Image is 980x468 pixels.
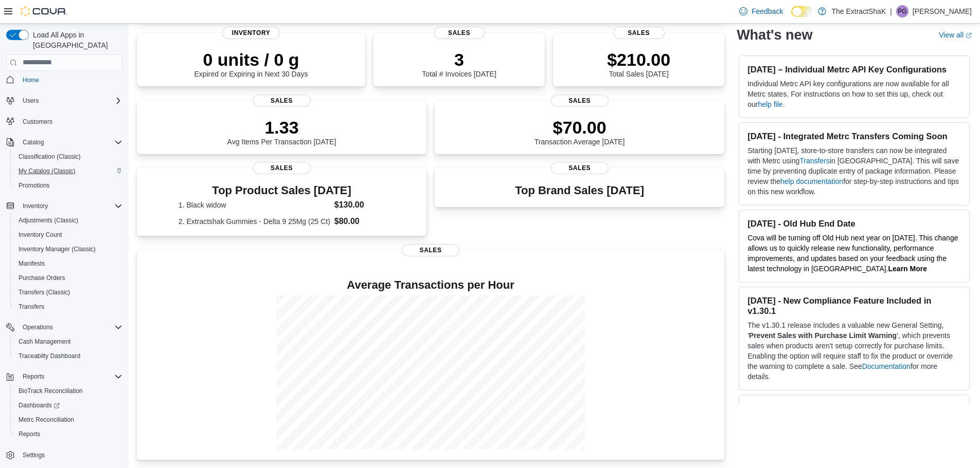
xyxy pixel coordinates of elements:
span: Inventory [23,202,48,210]
span: Transfers (Classic) [19,288,70,296]
button: Inventory [2,199,127,213]
a: Dashboards [10,398,127,413]
a: My Catalog (Classic) [14,165,80,177]
p: 1.33 [227,117,336,138]
span: Operations [23,323,53,331]
span: Sales [253,95,311,107]
a: Purchase Orders [14,272,69,284]
p: 0 units / 0 g [194,49,308,70]
span: Reports [23,372,44,381]
span: Home [23,76,39,84]
h3: [DATE] - New Compliance Feature Included in v1.30.1 [747,295,961,316]
a: Adjustments (Classic) [14,214,82,227]
a: Promotions [14,179,54,192]
h4: Average Transactions per Hour [145,279,716,291]
a: Customers [19,116,57,128]
div: Total Sales [DATE] [607,49,670,78]
div: Total # Invoices [DATE] [422,49,496,78]
span: Feedback [752,6,783,16]
button: Manifests [10,256,127,271]
span: Settings [19,448,122,461]
a: Metrc Reconciliation [14,414,78,426]
button: Adjustments (Classic) [10,213,127,228]
span: Adjustments (Classic) [14,214,122,227]
p: $210.00 [607,49,670,70]
button: Customers [2,114,127,129]
span: Sales [253,162,311,174]
div: Transaction Average [DATE] [534,117,625,146]
h3: [DATE] - Integrated Metrc Transfers Coming Soon [747,131,961,141]
h2: What's new [737,27,812,43]
button: Users [19,95,43,107]
dt: 1. Black widow [179,200,330,210]
span: Cash Management [14,335,122,348]
span: Home [19,73,122,86]
span: Dashboards [19,401,60,409]
span: Load All Apps in [GEOGRAPHIC_DATA] [29,30,122,50]
button: Operations [2,320,127,334]
span: Dashboards [14,399,122,411]
button: Operations [19,321,57,333]
a: Settings [19,449,49,461]
button: Reports [19,370,48,383]
span: Reports [19,430,40,438]
button: Users [2,93,127,108]
span: Inventory Count [14,229,122,241]
button: BioTrack Reconciliation [10,384,127,398]
button: Transfers [10,299,127,314]
span: Reports [14,428,122,440]
span: Classification (Classic) [14,151,122,163]
a: Traceabilty Dashboard [14,350,84,362]
span: Transfers (Classic) [14,286,122,298]
h3: Top Brand Sales [DATE] [515,184,644,197]
p: $70.00 [534,117,625,138]
dd: $130.00 [334,199,385,211]
button: Promotions [10,178,127,193]
span: Catalog [19,136,122,148]
dd: $80.00 [334,215,385,228]
a: Documentation [862,362,911,370]
h3: Top Product Sales [DATE] [179,184,385,197]
button: Catalog [19,136,48,148]
span: Transfers [14,301,122,313]
span: Classification (Classic) [19,153,81,161]
span: Catalog [23,138,44,146]
a: Cash Management [14,335,75,348]
span: Customers [23,118,52,126]
span: BioTrack Reconciliation [19,387,83,395]
button: Transfers (Classic) [10,285,127,299]
div: Avg Items Per Transaction [DATE] [227,117,336,146]
span: Traceabilty Dashboard [19,352,80,360]
a: Feedback [735,1,787,22]
span: Settings [23,451,45,459]
span: My Catalog (Classic) [19,167,76,175]
a: Transfers (Classic) [14,286,74,298]
span: My Catalog (Classic) [14,165,122,177]
span: Metrc Reconciliation [14,414,122,426]
div: Expired or Expiring in Next 30 Days [194,49,308,78]
span: Sales [434,27,485,39]
a: BioTrack Reconciliation [14,385,87,397]
a: Dashboards [14,399,64,411]
a: Inventory Count [14,229,66,241]
button: Reports [10,427,127,441]
a: help file [758,100,782,108]
span: Sales [402,244,459,256]
a: Classification (Classic) [14,151,85,163]
img: Cova [21,6,67,16]
span: PG [898,5,906,17]
span: Sales [613,27,665,39]
p: The ExtractShaK [831,5,886,17]
button: Inventory Count [10,228,127,242]
span: Purchase Orders [14,272,122,284]
a: Reports [14,428,44,440]
span: Inventory Manager (Classic) [19,245,96,253]
button: Traceabilty Dashboard [10,349,127,363]
span: Manifests [19,259,45,268]
button: Home [2,72,127,87]
h3: [DATE] - Old Hub End Date [747,218,961,229]
span: Metrc Reconciliation [19,416,74,424]
span: Manifests [14,257,122,270]
span: Dark Mode [791,17,792,17]
span: Inventory [222,27,280,39]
